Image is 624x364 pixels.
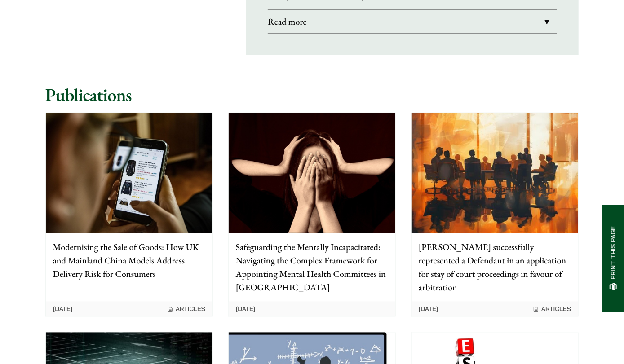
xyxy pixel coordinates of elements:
[411,113,579,317] a: [PERSON_NAME] successfully represented a Defendant in an application for stay of court proceeding...
[419,305,438,313] time: [DATE]
[45,84,579,105] h2: Publications
[53,241,205,281] p: Modernising the Sale of Goods: How UK and Mainland China Models Address Delivery Risk for Consumers
[419,241,571,294] p: [PERSON_NAME] successfully represented a Defendant in an application for stay of court proceeding...
[167,305,205,313] span: Articles
[53,305,73,313] time: [DATE]
[532,305,571,313] span: Articles
[45,113,213,317] a: Modernising the Sale of Goods: How UK and Mainland China Models Address Delivery Risk for Consume...
[236,305,256,313] time: [DATE]
[236,241,388,294] p: Safeguarding the Mentally Incapacitated: Navigating the Complex Framework for Appointing Mental H...
[228,113,396,317] a: Safeguarding the Mentally Incapacitated: Navigating the Complex Framework for Appointing Mental H...
[268,10,557,33] a: Read more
